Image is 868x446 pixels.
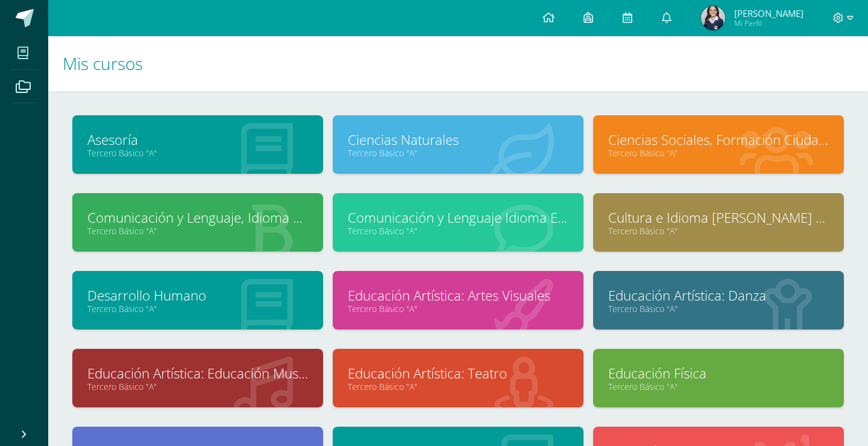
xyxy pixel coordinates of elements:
span: [PERSON_NAME] [734,7,804,19]
a: Asesoría [87,130,308,149]
a: Ciencias Sociales, Formación Ciudadana e Interculturalidad [608,130,829,149]
a: Educación Física [608,364,829,383]
a: Tercero Básico "A" [348,303,568,314]
a: Educación Artística: Educación Musical [87,364,308,383]
img: 247608930fe9e8d457b9cdbfcb073c93.png [701,6,725,30]
span: Mi Perfil [734,18,804,28]
a: Tercero Básico "A" [608,303,829,314]
a: Tercero Básico "A" [348,147,568,159]
a: Tercero Básico "A" [608,225,829,237]
a: Tercero Básico "A" [87,303,308,314]
a: Tercero Básico "A" [348,225,568,237]
a: Tercero Básico "A" [87,225,308,237]
a: Cultura e Idioma [PERSON_NAME] o Xinca [608,208,829,227]
a: Ciencias Naturales [348,130,568,149]
a: Comunicación y Lenguaje, Idioma Español [87,208,308,227]
a: Tercero Básico "A" [348,381,568,392]
a: Tercero Básico "A" [87,147,308,159]
a: Educación Artística: Danza [608,286,829,305]
a: Educación Artística: Teatro [348,364,568,383]
span: Mis cursos [63,52,143,75]
a: Comunicación y Lenguaje Idioma Extranjero Inglés [348,208,568,227]
a: Tercero Básico "A" [608,381,829,392]
a: Educación Artística: Artes Visuales [348,286,568,305]
a: Desarrollo Humano [87,286,308,305]
a: Tercero Básico "A" [608,147,829,159]
a: Tercero Básico "A" [87,381,308,392]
